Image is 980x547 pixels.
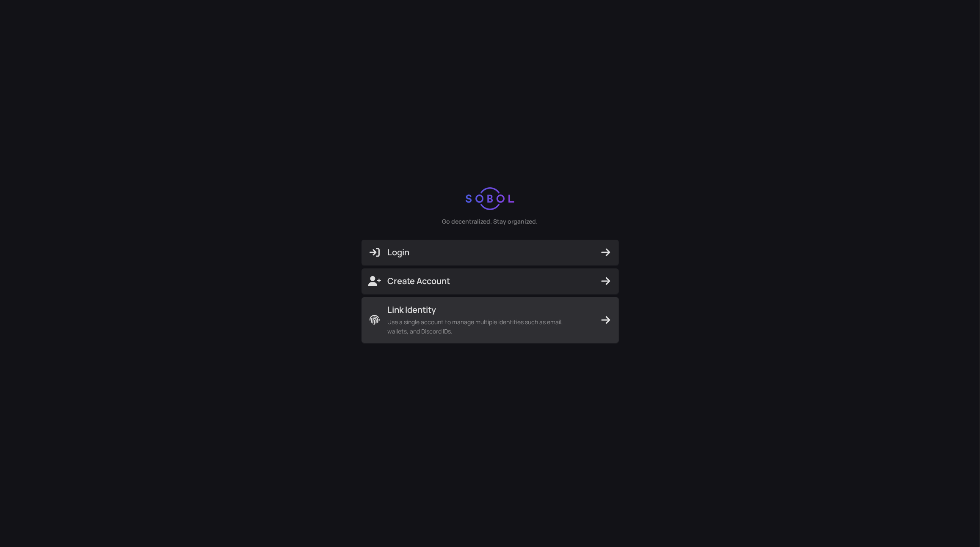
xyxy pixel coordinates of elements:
button: Link IdentityUse a single account to manage multiple identities such as email, wallets, and Disco... [362,297,619,343]
button: Create Account [362,268,619,294]
button: Login [362,240,619,265]
span: Link Identity [388,304,582,316]
span: Create Account [368,275,612,287]
div: Go decentralized. Stay organized. [442,217,538,226]
span: Login [368,246,612,258]
span: Use a single account to manage multiple identities such as email, wallets, and Discord IDs. [388,317,582,336]
img: logo [466,187,514,210]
